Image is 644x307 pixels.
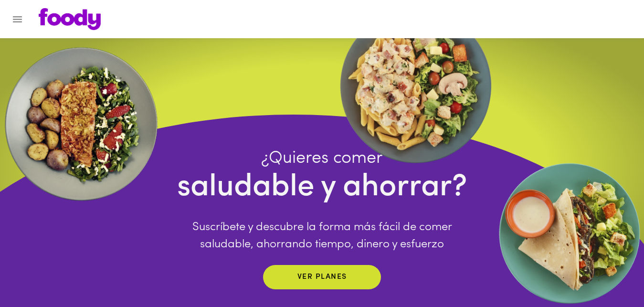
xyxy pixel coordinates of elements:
[177,169,467,207] h4: saludable y ahorrar?
[177,148,467,169] h4: ¿Quieres comer
[297,272,347,283] p: Ver planes
[39,8,101,30] img: logo.png
[589,252,634,297] iframe: Messagebird Livechat Widget
[335,5,497,167] img: ellipse.webp
[177,219,467,253] p: Suscríbete y descubre la forma más fácil de comer saludable, ahorrando tiempo, dinero y esfuerzo
[6,8,29,31] button: Menu
[263,265,381,289] button: Ver planes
